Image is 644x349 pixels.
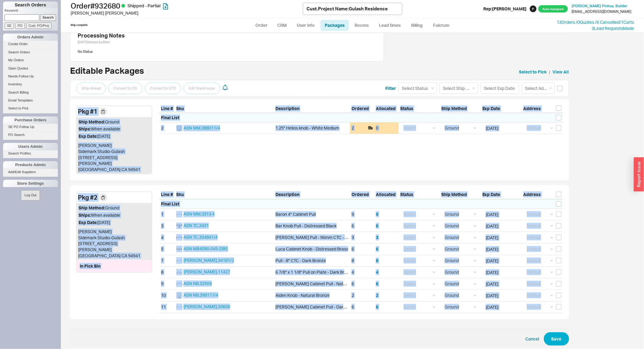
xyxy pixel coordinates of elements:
div: 6 7/8" x 1 1/8" Pull on Plate - Dark Bronze [275,269,348,275]
a: Search Orders [3,49,58,55]
div: Sku [175,191,274,199]
div: P [530,5,537,12]
span: Needs Follow Up [8,74,34,78]
div: 3 [352,234,354,240]
a: Search Billing [3,89,58,96]
div: 2 [352,292,354,298]
div: [DATE] [79,133,150,139]
img: show-image.ashx_zzx8ne [176,125,182,131]
a: User info [292,20,319,31]
a: My Orders [3,57,58,63]
div: [PERSON_NAME] Pull - 96mm CTC - Distressed Black [275,234,348,240]
div: Processing Notes [78,32,376,39]
button: Ship Ahead [76,83,106,94]
div: Description [274,191,350,199]
button: 6 [376,223,378,229]
span: Ship Method: [79,119,105,124]
a: Search Profiles [3,150,58,157]
span: Ships: [79,126,91,131]
input: Select Exp Date [481,83,519,94]
a: ASN TC.3431 [184,223,209,228]
a: View All [553,69,569,75]
a: Select to Pick [519,69,547,75]
button: 9 [376,211,378,217]
button: 4 [376,269,378,275]
a: [PERSON_NAME].34181/2 [184,258,234,263]
div: 11 [159,301,175,313]
span: Edit Warehouse [189,85,215,92]
div: 8 [352,258,354,264]
a: Select to Pick [3,105,58,112]
img: show-image.ashx_oonatn [176,304,182,310]
a: SE PO Follow Up [3,124,58,130]
div: Pkg # 1 [78,107,97,116]
div: Cust. Project Name : Gulash Residence [307,5,388,12]
h1: Order # 932680 [71,2,303,10]
a: Create Order [3,41,58,47]
div: [PERSON_NAME] Cabinet Pull - Natural Bronze [275,281,348,287]
span: Shipped - Partial [128,3,160,8]
span: Auto Assigned [538,5,568,12]
div: 5 [159,244,175,255]
span: Ships: [79,212,91,218]
a: Open Quotes [3,65,58,72]
button: Convert to STD [145,83,181,94]
div: Status [399,105,440,113]
div: Ship Method [440,105,481,113]
a: 13Orders /0Quotes /6 Cancelled [557,20,620,25]
span: ASN NB.398111/4 [184,292,218,297]
img: show-image.ashx_izkgca [176,281,182,287]
img: show-image.ashx_oznijy [176,246,182,252]
div: Bar Knob Pull - Distressed Black [275,223,337,229]
a: Email Templates [3,97,58,104]
div: Allocated [374,105,399,113]
span: [PERSON_NAME] Sidemark Studio-Gulash [STREET_ADDRESS][PERSON_NAME] [GEOGRAPHIC_DATA] CA 94941 [78,143,140,172]
div: Ground [79,119,150,125]
a: ASN NB.32504 [184,281,212,286]
input: Cust. PO/Proj [26,23,51,29]
div: Line # [159,191,175,199]
img: show-image.ashx_uxlupi [176,269,182,276]
img: show-image.ashx_klz2eu [176,258,182,264]
div: 1 [159,209,175,220]
div: 4 [159,232,175,243]
div: [DATE] [79,219,150,226]
button: 6 [376,281,378,287]
div: 1.25" Helios knob - White Medium [275,125,339,131]
div: Exp Date [481,105,522,113]
a: ASN TC.334841/4 [184,234,218,240]
div: Pkg # 2 [78,193,97,202]
a: ASN WM.3313 4 [184,211,215,216]
input: PO [15,23,25,29]
a: Order [251,20,272,31]
a: Lead times [374,20,405,31]
div: 6 [352,281,354,287]
div: Store Settings [3,180,58,187]
div: 3 [159,220,175,232]
a: ASN MB4090-045-DBS [184,246,228,251]
div: Exp Date [481,191,522,199]
div: 6 [352,304,354,310]
a: Fulcrum [429,20,454,31]
div: Final List [161,115,179,121]
a: /1Carts [620,20,634,25]
div: 10 [159,290,175,301]
div: 4 [352,269,354,275]
div: Line # [159,105,175,113]
a: CRM [273,20,291,31]
button: 8 [376,258,378,264]
a: ASN WM.388011/4 [184,125,220,130]
div: Ship complete [71,23,88,27]
h2: Editable Packages [70,66,144,75]
div: 6 [352,223,354,229]
a: Billing [406,20,428,31]
div: Users Admin [3,143,58,150]
div: No Status [78,49,93,54]
div: Products Admin [3,161,58,169]
div: Final List [161,201,179,207]
a: Inventory [3,81,58,87]
span: Convert to STD [150,85,176,92]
